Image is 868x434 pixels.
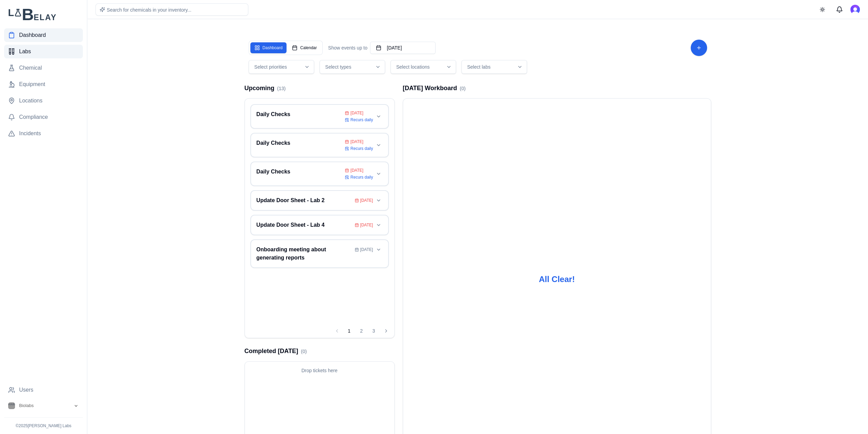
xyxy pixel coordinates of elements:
[250,162,389,186] div: Daily Checks[DATE]Recurs dailyExpand card
[374,221,383,229] button: Expand card
[344,325,355,336] button: 1
[4,45,83,58] a: Labs
[250,239,389,268] div: Onboarding meeting about generating reports[DATE]Expand card
[350,110,363,116] span: [DATE]
[374,170,383,178] button: Expand card
[4,383,83,397] a: Users
[350,168,363,173] span: [DATE]
[250,42,287,53] button: Dashboard
[4,400,83,412] button: Open organization switcher
[350,139,363,144] span: [DATE]
[461,60,527,74] button: Select labs
[250,215,389,235] div: Update Door Sheet - Lab 4[DATE]Expand card
[356,325,367,336] button: 2
[4,61,83,75] a: Chemical
[368,325,379,336] button: 3
[360,222,373,228] span: [DATE]
[374,141,383,149] button: Expand card
[4,28,83,42] a: Dashboard
[374,246,383,254] button: Expand card
[816,3,828,16] button: Toggle theme
[301,349,307,354] span: ( 0 )
[19,403,34,409] span: Biolabs
[381,325,392,336] button: Next page
[19,31,46,39] span: Dashboard
[256,139,342,147] h3: Daily Checks
[256,196,352,205] h3: Update Door Sheet - Lab 2
[833,3,846,16] button: Messages
[4,110,83,124] a: Compliance
[460,86,466,91] span: ( 0 )
[850,5,860,14] img: Amulang Shikeeva
[539,274,575,285] p: All Clear!
[4,423,83,429] p: © 2025 [PERSON_NAME] Labs
[250,190,389,211] div: Update Door Sheet - Lab 2[DATE]Expand card
[19,64,42,72] span: Chemical
[250,367,389,374] p: Drop tickets here
[467,64,490,70] span: Select labs
[250,133,389,157] div: Daily Checks[DATE]Recurs dailyExpand card
[245,83,286,93] h2: Upcoming
[249,60,314,74] button: Select priorities
[4,78,83,91] a: Equipment
[277,86,286,91] span: ( 13 )
[19,97,43,105] span: Locations
[320,60,385,74] button: Select types
[19,47,31,56] span: Labs
[325,64,351,70] span: Select types
[691,40,707,56] button: Add Task
[250,104,389,129] div: Daily Checks[DATE]Recurs dailyExpand card
[850,5,860,14] button: Open user button
[328,44,367,51] span: Show events up to
[350,146,373,151] span: Recurs daily
[8,402,15,409] img: Biolabs
[396,64,430,70] span: Select locations
[350,174,373,180] span: Recurs daily
[256,246,352,262] h3: Onboarding meeting about generating reports
[374,112,383,121] button: Expand card
[256,168,342,176] h3: Daily Checks
[19,129,41,138] span: Incidents
[360,198,373,203] span: [DATE]
[4,8,83,20] img: Lab Belay Logo
[245,346,307,356] h2: Completed [DATE]
[403,83,466,93] h2: [DATE] Workboard
[374,196,383,205] button: Expand card
[256,221,352,229] h3: Update Door Sheet - Lab 4
[360,247,373,252] span: [DATE]
[19,80,45,88] span: Equipment
[350,117,373,123] span: Recurs daily
[370,42,436,54] button: [DATE]
[332,325,342,336] button: Previous page
[107,7,191,13] span: Search for chemicals in your inventory...
[288,42,321,53] button: Calendar
[19,113,48,121] span: Compliance
[4,127,83,140] a: Incidents
[4,94,83,108] a: Locations
[391,60,456,74] button: Select locations
[254,64,287,70] span: Select priorities
[256,110,342,118] h3: Daily Checks
[19,386,33,394] span: Users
